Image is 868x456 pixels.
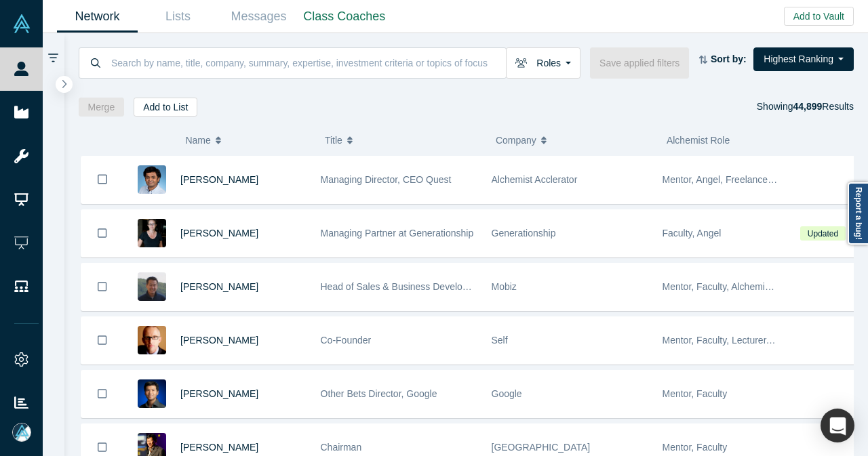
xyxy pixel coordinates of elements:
span: Results [793,101,854,112]
img: Steven Kan's Profile Image [138,379,166,408]
span: Co-Founder [321,335,372,346]
img: Michael Chang's Profile Image [138,272,166,301]
span: Managing Partner at Generationship [321,228,474,239]
a: [PERSON_NAME] [180,442,258,453]
span: Company [496,126,536,154]
img: Gnani Palanikumar's Profile Image [138,165,166,194]
input: Search by name, title, company, summary, expertise, investment criteria or topics of focus [110,47,506,79]
button: Add to List [134,98,197,117]
button: Bookmark [81,371,123,417]
button: Name [185,126,311,154]
button: Bookmark [81,210,123,257]
a: [PERSON_NAME] [180,281,258,292]
span: Faculty, Angel [663,228,722,239]
a: [PERSON_NAME] [180,335,258,346]
span: [GEOGRAPHIC_DATA] [492,442,591,453]
a: Report a bug! [848,182,868,245]
img: Robert Winder's Profile Image [138,326,166,354]
button: Bookmark [81,156,123,203]
button: Save applied filters [590,47,689,79]
span: Name [185,126,210,154]
img: Rachel Chalmers's Profile Image [138,219,166,247]
a: [PERSON_NAME] [180,174,258,185]
span: Alchemist Acclerator [492,174,578,185]
button: Bookmark [81,264,123,310]
button: Company [496,126,652,154]
span: Mentor, Faculty [663,388,728,399]
a: Messages [218,1,299,33]
button: Highest Ranking [753,47,854,71]
span: Managing Director, CEO Quest [321,174,452,185]
span: Generationship [492,228,556,239]
a: Network [57,1,138,33]
button: Title [325,126,481,154]
span: Chairman [321,442,362,453]
span: Title [325,126,342,154]
a: Lists [138,1,218,33]
img: Mia Scott's Account [12,423,31,442]
span: Google [492,388,522,399]
strong: Sort by: [711,54,747,64]
button: Bookmark [81,317,123,364]
button: Add to Vault [784,7,854,26]
span: Head of Sales & Business Development (interim) [321,281,526,292]
span: Self [492,335,508,346]
span: Mentor, Faculty, Alchemist 25 [663,281,786,292]
a: Class Coaches [299,1,390,33]
strong: 44,899 [793,101,822,112]
img: Alchemist Vault Logo [12,14,31,33]
button: Merge [79,98,125,117]
span: Mobiz [492,281,517,292]
span: Other Bets Director, Google [321,388,437,399]
span: Mentor, Faculty [663,442,728,453]
a: [PERSON_NAME] [180,228,258,239]
button: Roles [506,47,580,79]
a: [PERSON_NAME] [180,388,258,399]
span: Updated [800,226,845,241]
div: Showing [757,98,854,117]
span: Alchemist Role [667,135,730,146]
